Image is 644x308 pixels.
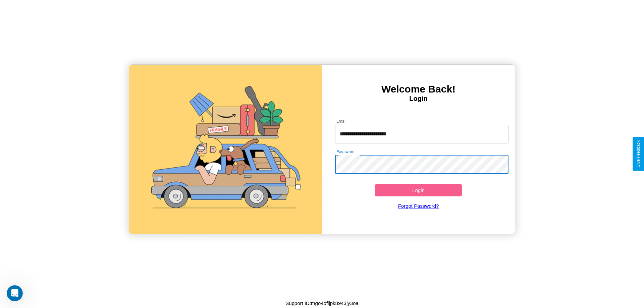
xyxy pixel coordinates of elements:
[129,65,322,234] img: gif
[322,95,515,103] h4: Login
[636,140,641,168] div: Give Feedback
[332,196,505,215] a: Forgot Password?
[285,299,359,308] p: Support ID: mgo4ofljpk8943jy3oa
[375,184,462,196] button: Login
[322,83,515,95] h3: Welcome Back!
[336,149,354,155] label: Password
[336,118,347,124] label: Email
[7,285,23,301] iframe: Intercom live chat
